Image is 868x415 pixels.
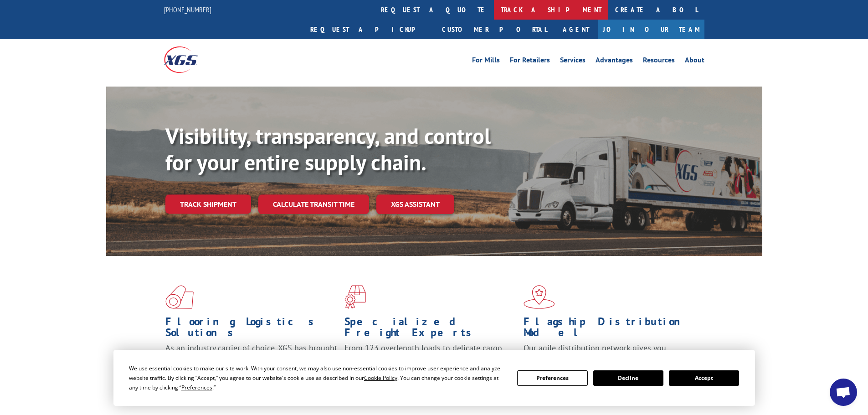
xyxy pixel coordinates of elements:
[164,5,211,14] a: [PHONE_NUMBER]
[685,56,704,67] a: About
[165,316,338,343] h1: Flooring Logistics Solutions
[435,20,554,39] a: Customer Portal
[524,316,696,343] h1: Flagship Distribution Model
[165,343,337,375] span: As an industry carrier of choice, XGS has brought innovation and dedication to flooring logistics...
[364,374,397,382] span: Cookie Policy
[554,20,598,39] a: Agent
[524,285,555,309] img: xgs-icon-flagship-distribution-model-red
[598,20,704,39] a: Join Our Team
[669,370,739,386] button: Accept
[643,56,675,67] a: Resources
[165,285,194,309] img: xgs-icon-total-supply-chain-intelligence-red
[510,56,550,67] a: For Retailers
[344,316,517,343] h1: Specialized Freight Experts
[596,56,633,67] a: Advantages
[113,350,755,406] div: Cookie Consent Prompt
[165,122,491,176] b: Visibility, transparency, and control for your entire supply chain.
[472,56,500,67] a: For Mills
[560,56,586,67] a: Services
[344,285,366,309] img: xgs-icon-focused-on-flooring-red
[593,370,663,386] button: Decline
[830,379,857,406] div: Open chat
[524,343,691,364] span: Our agile distribution network gives you nationwide inventory management on demand.
[303,20,435,39] a: Request a pickup
[517,370,587,386] button: Preferences
[181,384,212,391] span: Preferences
[376,195,454,214] a: XGS ASSISTANT
[258,195,369,214] a: Calculate transit time
[344,343,517,383] p: From 123 overlength loads to delicate cargo, our experienced staff knows the best way to move you...
[129,364,506,392] div: We use essential cookies to make our site work. With your consent, we may also use non-essential ...
[165,195,251,214] a: Track shipment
